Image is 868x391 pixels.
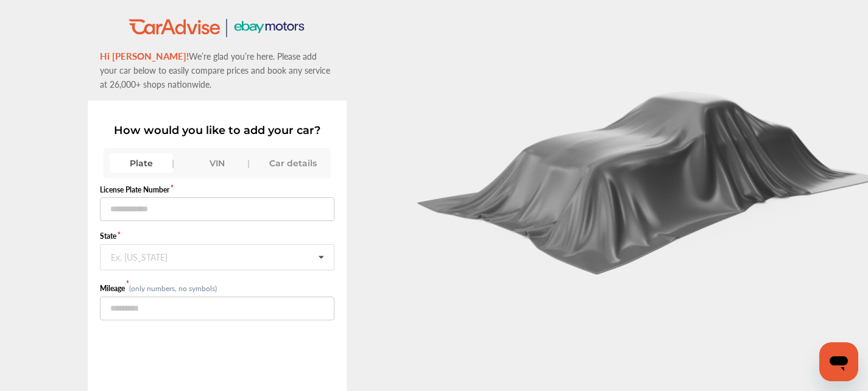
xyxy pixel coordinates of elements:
span: Hi [PERSON_NAME]! [100,49,189,62]
div: VIN [185,153,249,173]
label: License Plate Number [100,185,334,195]
p: How would you like to add your car? [100,124,334,137]
div: Ex. [US_STATE] [111,252,168,259]
label: State [100,231,334,241]
span: We’re glad you’re here. Please add your car below to easily compare prices and book any service a... [100,50,330,90]
div: Car details [261,153,324,173]
label: Mileage [100,283,129,294]
small: (only numbers, no symbols) [129,283,217,294]
iframe: Button to launch messaging window [819,342,858,381]
div: Plate [110,153,173,173]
